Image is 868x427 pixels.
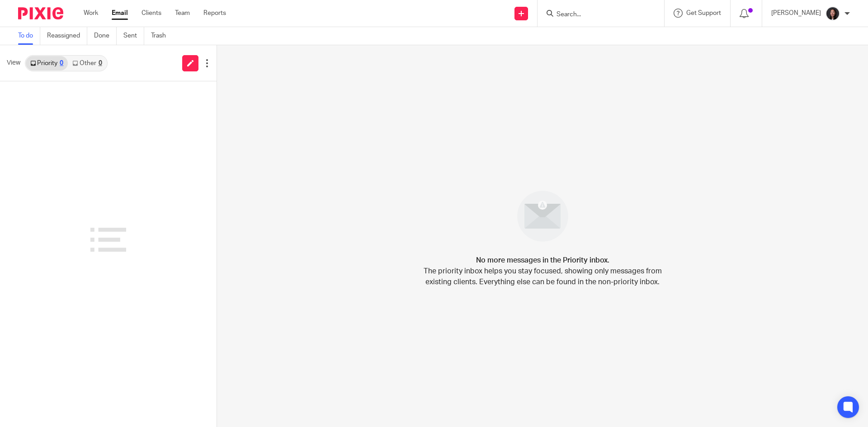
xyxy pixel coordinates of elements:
a: Trash [151,27,173,45]
img: image [511,185,574,248]
a: Clients [142,9,161,18]
a: Priority0 [26,56,68,70]
p: [PERSON_NAME] [771,9,821,18]
a: Other0 [68,56,106,70]
a: Sent [123,27,144,45]
a: Work [84,9,98,18]
a: Done [94,27,117,45]
a: To do [18,27,40,45]
img: Pixie [18,7,63,19]
input: Search [556,11,637,19]
img: Lili%20square.jpg [826,6,840,21]
div: 0 [99,60,102,66]
a: Email [112,9,128,18]
h4: No more messages in the Priority inbox. [476,255,609,266]
a: Reports [203,9,226,18]
span: View [7,58,20,68]
a: Team [175,9,190,18]
p: The priority inbox helps you stay focused, showing only messages from existing clients. Everythin... [423,266,662,287]
div: 0 [60,60,63,66]
span: Get Support [686,10,721,16]
a: Reassigned [47,27,87,45]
